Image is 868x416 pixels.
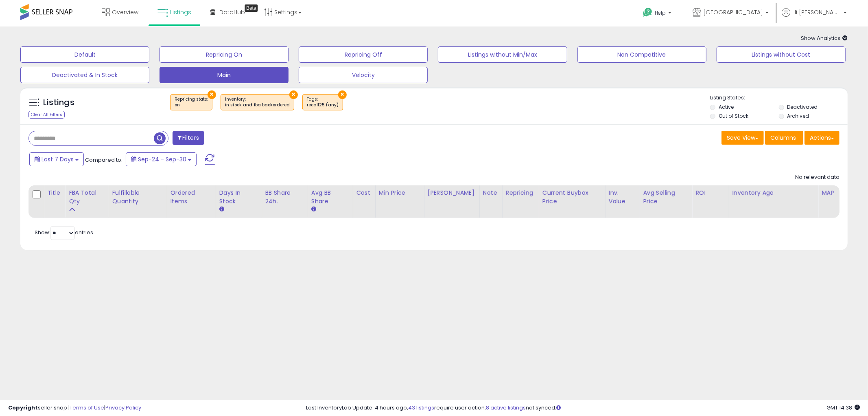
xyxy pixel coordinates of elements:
[225,96,290,108] span: Inventory :
[765,131,803,145] button: Columns
[695,189,725,197] div: ROI
[173,131,204,145] button: Filters
[438,46,567,63] button: Listings without Min/Max
[112,8,138,16] span: Overview
[175,96,208,108] span: Repricing state :
[787,112,809,119] label: Archived
[311,206,316,213] small: Avg BB Share.
[244,4,258,12] div: Tooltip anchor
[577,46,706,63] button: Non Competitive
[35,229,93,236] span: Show: entries
[219,8,245,16] span: DataHub
[703,8,763,16] span: [GEOGRAPHIC_DATA]
[710,94,848,102] p: Listing States:
[138,155,186,163] span: Sep-24 - Sep-30
[20,46,149,63] button: Default
[787,103,818,110] label: Deactivated
[126,152,197,166] button: Sep-24 - Sep-30
[175,102,208,108] div: on
[219,206,224,213] small: Days In Stock.
[299,67,428,83] button: Velocity
[722,131,764,145] button: Save View
[225,102,290,108] div: in stock and fba backordered
[506,189,536,197] div: Repricing
[719,103,734,110] label: Active
[289,90,298,99] button: ×
[307,96,339,108] span: Tags :
[636,1,680,26] a: Help
[29,152,84,166] button: Last 7 Days
[160,46,289,63] button: Repricing On
[338,90,347,99] button: ×
[379,189,421,197] div: Min Price
[219,189,258,206] div: Days In Stock
[42,155,74,163] span: Last 7 Days
[20,67,149,83] button: Deactivated & In Stock
[43,97,74,108] h5: Listings
[428,189,476,197] div: [PERSON_NAME]
[717,46,846,63] button: Listings without Cost
[170,8,191,16] span: Listings
[85,156,122,164] span: Compared to:
[311,189,349,206] div: Avg BB Share
[805,131,840,145] button: Actions
[782,8,847,26] a: Hi [PERSON_NAME]
[170,189,212,206] div: Ordered Items
[542,189,602,206] div: Current Buybox Price
[307,102,339,108] div: recall25 (any)
[770,134,796,142] span: Columns
[265,189,304,206] div: BB Share 24h.
[69,189,105,206] div: FBA Total Qty
[792,8,841,16] span: Hi [PERSON_NAME]
[112,189,163,206] div: Fulfillable Quantity
[655,9,666,16] span: Help
[483,189,499,197] div: Note
[47,189,62,197] div: Title
[28,111,65,119] div: Clear All Filters
[719,112,748,119] label: Out of Stock
[299,46,428,63] button: Repricing Off
[732,189,815,197] div: Inventory Age
[208,90,216,99] button: ×
[643,7,653,18] i: Get Help
[643,189,689,206] div: Avg Selling Price
[609,189,636,206] div: Inv. value
[801,34,848,42] span: Show Analytics
[160,67,289,83] button: Main
[822,189,836,197] div: MAP
[795,174,840,181] div: No relevant data
[356,189,372,197] div: Cost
